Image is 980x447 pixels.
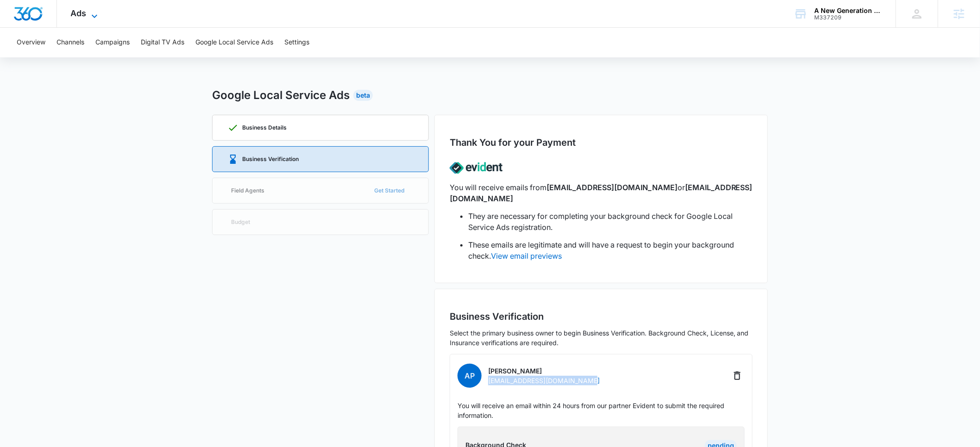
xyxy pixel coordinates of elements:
[17,28,45,57] button: Overview
[468,239,753,261] li: These emails are legitimate and will have a request to begin your background check.
[450,136,576,149] h2: Thank You for your Payment
[284,28,309,57] button: Settings
[212,115,429,141] a: Business Details
[491,251,562,261] a: View email previews
[730,368,745,383] button: Delete
[450,183,753,203] span: [EMAIL_ADDRESS][DOMAIN_NAME]
[141,28,184,57] button: Digital TV Ads
[212,146,429,172] a: Business Verification
[450,182,753,204] p: You will receive emails from or
[450,328,753,348] p: Select the primary business owner to begin Business Verification. Background Check, License, and ...
[488,376,600,385] p: [EMAIL_ADDRESS][DOMAIN_NAME]
[57,28,84,57] button: Channels
[488,366,600,376] p: [PERSON_NAME]
[450,154,503,182] img: lsa-evident
[95,28,130,57] button: Campaigns
[815,7,882,14] div: account name
[242,156,299,162] p: Business Verification
[468,211,753,233] li: They are necessary for completing your background check for Google Local Service Ads registration.
[71,8,87,18] span: Ads
[450,310,753,323] h2: Business Verification
[458,401,745,420] p: You will receive an email within 24 hours from our partner Evident to submit the required informa...
[815,14,882,21] div: account id
[547,183,678,192] span: [EMAIL_ADDRESS][DOMAIN_NAME]
[458,364,482,388] span: AP
[212,87,350,104] h2: Google Local Service Ads
[242,125,287,130] p: Business Details
[353,90,373,101] div: Beta
[195,28,273,57] button: Google Local Service Ads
